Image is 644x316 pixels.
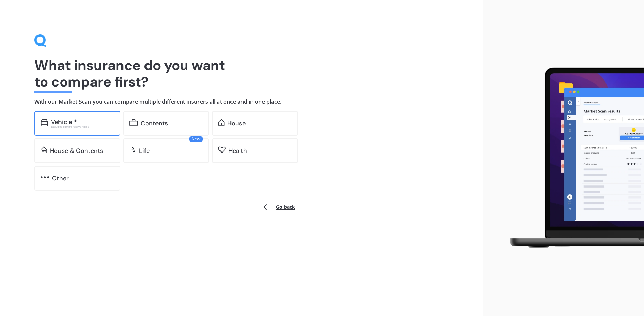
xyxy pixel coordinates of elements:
div: House [227,120,246,127]
div: House & Contents [50,147,103,154]
div: Contents [141,120,168,127]
div: Health [228,147,247,154]
div: Other [52,175,69,182]
img: home-and-contents.b802091223b8502ef2dd.svg [41,146,47,153]
img: life.f720d6a2d7cdcd3ad642.svg [129,146,136,153]
img: other.81dba5aafe580aa69f38.svg [41,174,49,181]
img: content.01f40a52572271636b6f.svg [129,119,138,126]
span: New [189,136,203,142]
img: car.f15378c7a67c060ca3f3.svg [41,119,48,126]
h4: With our Market Scan you can compare multiple different insurers all at once and in one place. [34,98,449,105]
div: Vehicle * [51,118,77,125]
button: Go back [258,199,299,215]
img: health.62746f8bd298b648b488.svg [218,146,226,153]
div: Life [139,147,150,154]
img: laptop.webp [500,64,644,252]
img: home.91c183c226a05b4dc763.svg [218,119,225,126]
div: Excludes commercial vehicles [51,125,114,128]
h1: What insurance do you want to compare first? [34,57,449,90]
